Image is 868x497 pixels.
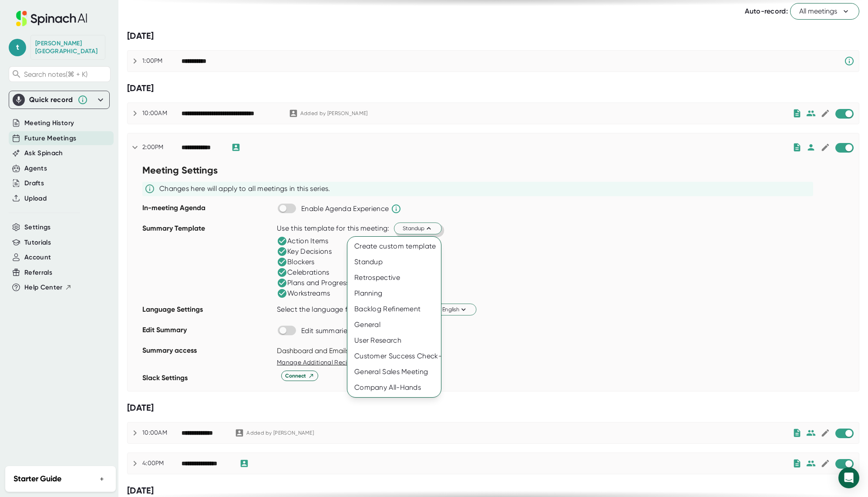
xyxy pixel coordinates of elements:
[838,467,859,488] div: Open Intercom Messenger
[347,301,441,317] div: Backlog Refinement
[347,380,441,395] div: Company All-Hands
[347,238,441,254] div: Create custom template
[347,286,441,301] div: Planning
[347,270,441,286] div: Retrospective
[347,333,441,348] div: User Research
[347,254,441,270] div: Standup
[347,317,441,333] div: General
[347,364,441,380] div: General Sales Meeting
[347,348,441,364] div: Customer Success Check-In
